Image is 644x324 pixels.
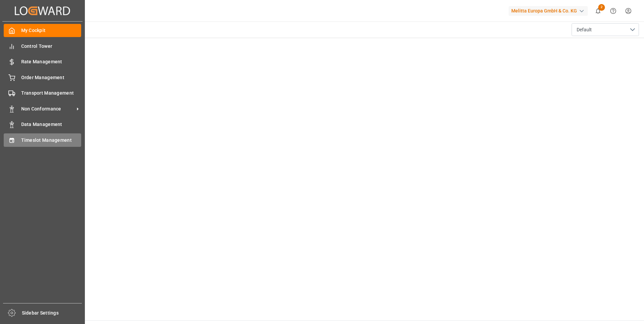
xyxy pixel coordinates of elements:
[21,58,82,65] span: Rate Management
[509,6,588,16] div: Melitta Europa GmbH & Co. KG
[21,105,74,112] span: Non Conformance
[21,43,82,50] span: Control Tower
[509,4,590,17] button: Melitta Europa GmbH & Co. KG
[4,87,81,100] a: Transport Management
[4,71,81,84] a: Order Management
[4,55,81,68] a: Rate Management
[21,90,82,97] span: Transport Management
[21,137,82,144] span: Timeslot Management
[572,23,639,36] button: open menu
[598,4,605,11] span: 2
[590,3,606,19] button: show 2 new notifications
[4,133,81,147] a: Timeslot Management
[22,310,82,317] span: Sidebar Settings
[21,121,82,128] span: Data Management
[21,74,82,81] span: Order Management
[577,26,592,33] span: Default
[21,27,82,34] span: My Cockpit
[4,39,81,53] a: Control Tower
[4,118,81,131] a: Data Management
[4,24,81,37] a: My Cockpit
[606,3,621,19] button: Help Center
